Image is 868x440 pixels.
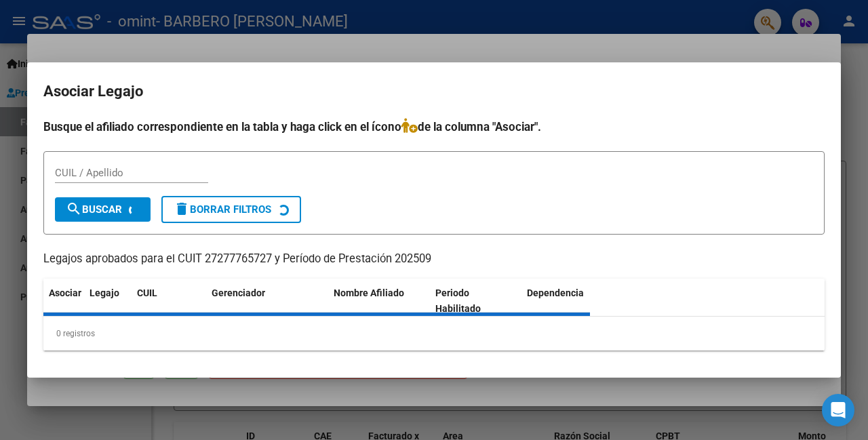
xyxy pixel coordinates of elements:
span: Nombre Afiliado [334,287,404,298]
datatable-header-cell: CUIL [132,279,206,323]
span: Periodo Habilitado [435,287,481,314]
datatable-header-cell: Periodo Habilitado [430,279,521,323]
button: Borrar Filtros [161,196,301,223]
mat-icon: delete [174,201,190,217]
datatable-header-cell: Dependencia [521,279,623,323]
div: Open Intercom Messenger [822,394,854,426]
mat-icon: search [66,201,82,217]
span: Buscar [66,203,122,216]
span: Gerenciador [212,287,265,298]
span: Borrar Filtros [174,203,271,216]
datatable-header-cell: Nombre Afiliado [328,279,430,323]
span: Legajo [90,287,119,298]
h4: Busque el afiliado correspondiente en la tabla y haga click en el ícono de la columna "Asociar". [43,118,825,136]
datatable-header-cell: Asociar [43,279,84,323]
datatable-header-cell: Gerenciador [206,279,328,323]
span: CUIL [137,287,157,298]
datatable-header-cell: Legajo [84,279,132,323]
span: Asociar [49,287,81,298]
h2: Asociar Legajo [43,79,825,104]
span: Dependencia [527,287,584,298]
button: Buscar [55,197,151,222]
div: 0 registros [43,317,825,351]
p: Legajos aprobados para el CUIT 27277765727 y Período de Prestación 202509 [43,251,825,268]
